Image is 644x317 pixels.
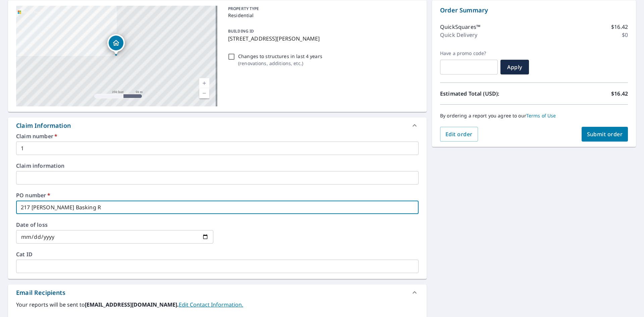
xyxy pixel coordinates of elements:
div: Claim Information [16,121,71,130]
p: QuickSquares™ [440,23,480,31]
p: BUILDING ID [228,28,254,34]
button: Apply [500,60,529,74]
label: Have a promo code? [440,50,498,56]
span: Edit order [445,130,473,138]
button: Edit order [440,127,478,142]
span: Submit order [587,130,623,138]
p: [STREET_ADDRESS][PERSON_NAME] [228,35,416,43]
a: Current Level 17, Zoom In [199,78,209,88]
a: Terms of Use [526,112,556,119]
div: Claim Information [8,117,427,134]
label: Date of loss [16,222,213,227]
p: $16.42 [611,90,628,98]
p: Estimated Total (USD): [440,90,534,98]
label: Claim information [16,163,419,168]
div: Email Recipients [8,284,427,301]
div: Email Recipients [16,288,65,297]
p: $0 [622,31,628,39]
p: PROPERTY TYPE [228,6,416,12]
label: Cat ID [16,252,419,257]
p: Residential [228,12,416,19]
p: Changes to structures in last 4 years [238,53,322,60]
p: ( renovations, additions, etc. ) [238,60,322,67]
a: Current Level 17, Zoom Out [199,88,209,98]
p: By ordering a report you agree to our [440,113,628,119]
label: Claim number [16,134,419,139]
label: PO number [16,193,419,198]
button: Submit order [582,127,628,142]
p: $16.42 [611,23,628,31]
span: Apply [506,63,524,71]
p: Quick Delivery [440,31,477,39]
label: Your reports will be sent to [16,301,419,309]
a: EditContactInfo [179,301,243,308]
p: Order Summary [440,6,628,15]
b: [EMAIL_ADDRESS][DOMAIN_NAME]. [85,301,179,308]
div: Dropped pin, building 1, Residential property, 217 Lurline Dr Basking Ridge, NJ 07920 [107,34,125,55]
